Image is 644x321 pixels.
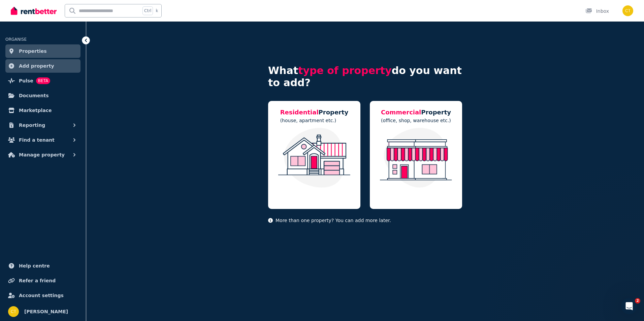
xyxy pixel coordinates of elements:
p: (house, apartment etc.) [280,117,349,124]
a: Documents [5,89,80,102]
p: More than one property? You can add more later. [268,217,462,224]
a: Account settings [5,289,80,302]
button: Manage property [5,148,80,162]
h5: Property [280,108,349,117]
img: RentBetter [11,6,57,16]
span: Reporting [19,121,45,129]
span: Marketplace [19,106,52,114]
span: Account settings [19,291,64,299]
span: BETA [36,77,50,84]
h4: What do you want to add? [268,65,462,89]
a: PulseBETA [5,74,80,87]
img: Residential Property [275,128,354,188]
span: k [156,8,158,13]
span: [PERSON_NAME] [24,308,68,316]
a: Properties [5,44,80,58]
img: Commercial Property [377,128,455,188]
a: Add property [5,59,80,73]
span: Ctrl [142,6,153,15]
span: Help centre [19,262,50,270]
span: type of property [298,65,392,76]
span: Find a tenant [19,136,55,144]
a: Marketplace [5,104,80,117]
h5: Property [381,108,451,117]
span: Refer a friend [19,277,56,285]
button: Find a tenant [5,133,80,147]
button: Reporting [5,118,80,132]
span: Manage property [19,151,65,159]
div: Inbox [585,8,609,14]
a: Help centre [5,259,80,273]
iframe: Intercom live chat [621,298,637,314]
span: Add property [19,62,54,70]
p: (office, shop, warehouse etc.) [381,117,451,124]
span: 2 [635,298,640,304]
span: Residential [280,109,319,116]
span: Documents [19,92,49,100]
span: Properties [19,47,47,55]
span: Commercial [381,109,421,116]
img: Chintan Thakkar [8,306,19,317]
img: Chintan Thakkar [622,5,633,16]
span: ORGANISE [5,37,27,42]
span: Pulse [19,77,33,85]
a: Refer a friend [5,274,80,287]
